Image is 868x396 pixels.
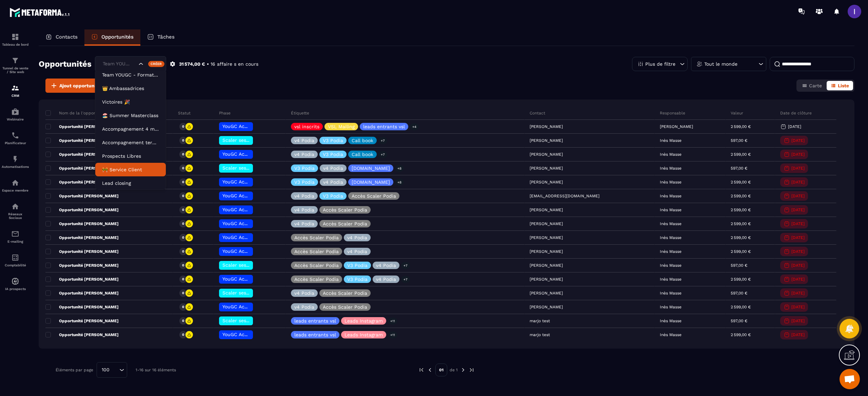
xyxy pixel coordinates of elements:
p: +8 [395,179,404,186]
p: Opportunités [101,34,134,40]
span: YouGC Academy [222,332,260,337]
p: [DATE] [791,249,805,254]
p: +7 [401,276,410,283]
p: Opportunité [PERSON_NAME] [45,207,119,213]
span: YouGC Academy [222,124,260,129]
p: Team YOUGC - Formations [102,71,159,78]
p: 597,00 € [731,138,747,143]
p: Opportunité [PERSON_NAME] [45,290,119,296]
p: V3 Podia [323,152,343,157]
p: v4 Podia [347,249,367,254]
p: [DATE] [791,207,805,212]
span: YouGC Academy [222,179,260,184]
p: Contact [530,110,545,116]
p: Plus de filtre [645,62,675,66]
p: [DATE] [791,138,805,143]
p: Leads Instagram [344,318,383,323]
p: 0 [182,166,184,171]
p: CRM [2,94,29,97]
p: [DATE] [791,194,805,198]
a: formationformationTunnel de vente / Site web [2,51,29,79]
span: YouGC Academy [222,235,260,240]
p: IA prospects [2,287,29,291]
img: formation [11,84,19,92]
p: +7 [378,137,387,144]
p: Opportunité [PERSON_NAME] [45,138,119,143]
p: +7 [401,262,410,269]
p: 0 [182,263,184,268]
p: Webinaire [2,117,29,121]
p: v4 Podia [294,138,314,143]
p: +7 [378,151,387,158]
p: Inès Masse [660,152,682,157]
p: 2 599,00 € [731,305,751,309]
p: Call book [352,152,373,157]
p: Réseaux Sociaux [2,212,29,220]
p: [DATE] [791,277,805,282]
p: [DOMAIN_NAME] [352,180,390,184]
img: accountant [11,254,19,262]
p: Contacts [56,34,78,40]
p: Statut [178,110,191,116]
p: 2 599,00 € [731,332,751,337]
p: Accès Scaler Podia [323,305,367,309]
p: [DATE] [791,318,805,323]
img: formation [11,33,19,41]
p: [DATE] [791,332,805,337]
a: formationformationCRM [2,79,29,103]
button: Liste [827,81,853,90]
p: Inès Masse [660,305,682,309]
p: Opportunité [PERSON_NAME] [45,277,119,282]
p: Date de clôture [780,110,812,116]
p: [DATE] [791,152,805,157]
p: Opportunité [PERSON_NAME] [45,332,119,337]
span: 100 [99,366,112,374]
p: 2 599,00 € [731,124,751,129]
p: [DATE] [791,221,805,226]
span: Ajout opportunité [59,82,101,89]
img: formation [11,57,19,65]
span: YouGC Academy [222,207,260,212]
p: Inès Masse [660,291,682,295]
p: 0 [182,194,184,198]
div: Search for option [97,362,127,378]
p: Tâches [157,34,175,40]
p: Automatisations [2,165,29,169]
p: v4 Podia [294,194,314,198]
p: [DOMAIN_NAME] [352,166,390,171]
span: Carte [809,83,822,88]
p: Opportunité [PERSON_NAME] [45,193,119,199]
p: V3 Podia [323,194,343,198]
a: Opportunités [84,29,140,46]
p: Prospects Libres [102,153,159,159]
p: Phase [219,110,231,116]
p: 0 [182,221,184,226]
a: Tâches [140,29,181,46]
p: v4 Podia [294,221,314,226]
p: [PERSON_NAME] [660,124,693,129]
p: Accès Scaler Podia [352,194,396,198]
p: 0 [182,291,184,295]
p: Accès Scaler Podia [323,221,367,226]
p: Accès Scaler Podia [294,235,339,240]
p: Inès Masse [660,166,682,171]
p: • [207,61,209,67]
p: V3 Podia [323,138,343,143]
p: 0 [182,332,184,337]
a: automationsautomationsWebinaire [2,103,29,126]
p: Accompagnement 4 mois [102,126,159,132]
p: 2 599,00 € [731,152,751,157]
span: Scaler ses revenus [222,290,266,295]
p: V3 Podia [347,263,368,268]
p: 2 599,00 € [731,207,751,212]
p: 2 599,00 € [731,249,751,254]
p: Opportunité [PERSON_NAME] [45,318,119,324]
p: Opportunité [PERSON_NAME] [45,263,119,268]
a: social-networksocial-networkRéseaux Sociaux [2,197,29,225]
h2: Opportunités [39,57,92,71]
p: [DATE] [791,166,805,171]
p: 2 599,00 € [731,180,751,184]
p: 01 [435,364,447,376]
a: Ouvrir le chat [840,369,860,389]
p: Leads Instagram [344,332,383,337]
